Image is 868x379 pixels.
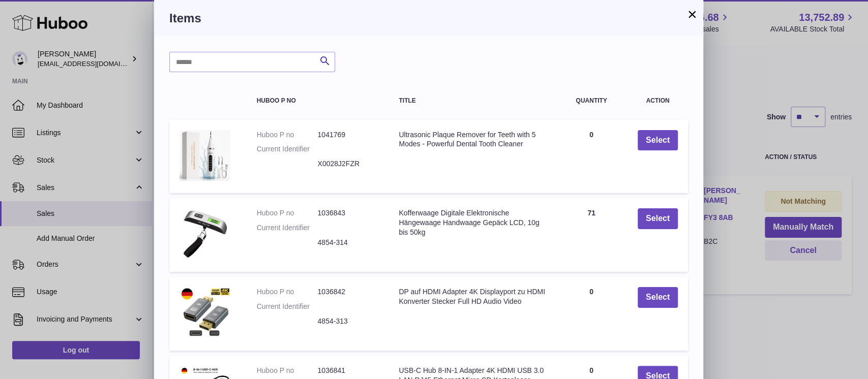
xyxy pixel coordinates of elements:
[317,159,378,169] dd: X0028J2FZR
[257,366,318,375] dt: Huboo P no
[247,87,389,114] th: Huboo P no
[257,287,318,297] dt: Huboo P no
[638,287,678,308] button: Select
[169,10,688,26] h3: Items
[179,287,230,338] img: DP auf HDMI Adapter 4K Displayport zu HDMI Konverter Stecker Full HD Audio Video
[257,208,318,218] dt: Huboo P no
[638,208,678,229] button: Select
[317,287,378,297] dd: 1036842
[399,130,545,149] div: Ultrasonic Plaque Remover for Teeth with 5 Modes - Powerful Dental Tooth Cleaner
[555,120,627,194] td: 0
[257,223,318,233] dt: Current Identifier
[179,208,230,259] img: Kofferwaage Digitale Elektronische Hängewaage Handwaage Gepäck LCD, 10g bis 50kg
[257,130,318,140] dt: Huboo P no
[399,287,545,306] div: DP auf HDMI Adapter 4K Displayport zu HDMI Konverter Stecker Full HD Audio Video
[317,366,378,375] dd: 1036841
[627,87,688,114] th: Action
[388,87,555,114] th: Title
[555,198,627,272] td: 71
[638,130,678,151] button: Select
[399,208,545,237] div: Kofferwaage Digitale Elektronische Hängewaage Handwaage Gepäck LCD, 10g bis 50kg
[317,208,378,218] dd: 1036843
[317,238,378,247] dd: 4854-314
[179,130,230,181] img: Ultrasonic Plaque Remover for Teeth with 5 Modes - Powerful Dental Tooth Cleaner
[257,144,318,154] dt: Current Identifier
[555,277,627,351] td: 0
[686,8,698,20] button: ×
[317,130,378,140] dd: 1041769
[257,302,318,311] dt: Current Identifier
[317,317,378,326] dd: 4854-313
[555,87,627,114] th: Quantity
